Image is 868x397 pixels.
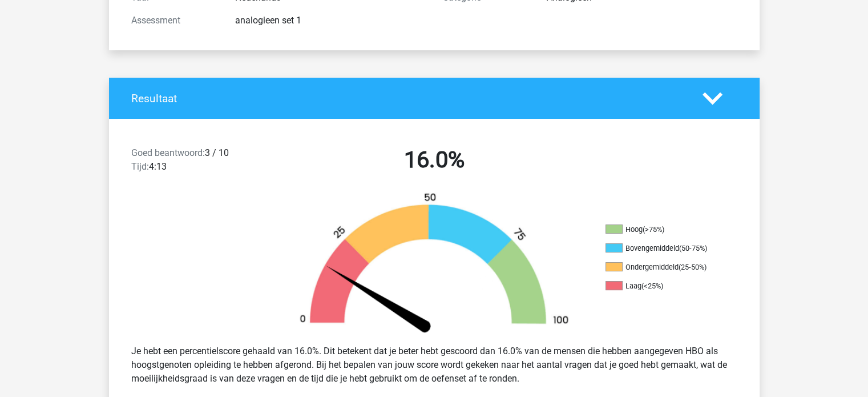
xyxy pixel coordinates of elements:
div: Assessment [123,14,227,27]
div: 3 / 10 4:13 [123,146,278,178]
div: (25-50%) [679,263,706,271]
span: Goed beantwoord: [131,147,205,158]
h4: Resultaat [131,92,685,105]
div: (<25%) [641,282,663,290]
div: analogieen set 1 [227,14,434,27]
li: Bovengemiddeld [605,243,720,254]
li: Hoog [605,224,720,235]
div: Je hebt een percentielscore gehaald van 16.0%. Dit betekent dat je beter hebt gescoord dan 16.0% ... [123,340,746,390]
h2: 16.0% [287,146,582,174]
li: Laag [605,281,720,291]
li: Ondergemiddeld [605,262,720,272]
div: (50-75%) [679,244,707,252]
div: (>75%) [643,225,664,234]
span: Tijd: [131,161,149,172]
img: 16.48904d8a215e.png [280,192,588,335]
